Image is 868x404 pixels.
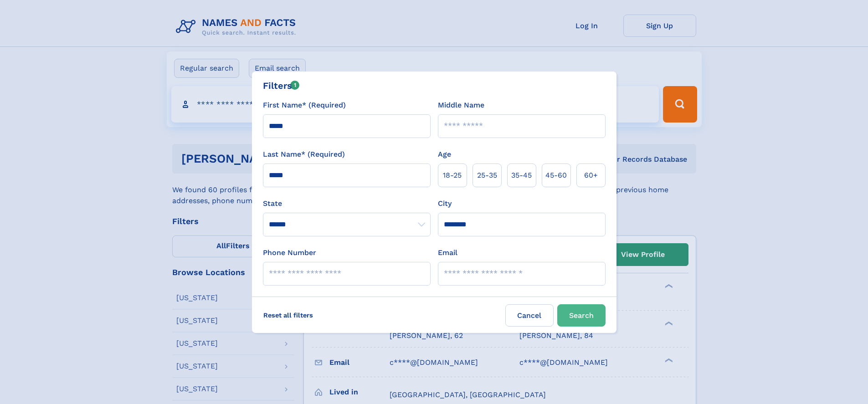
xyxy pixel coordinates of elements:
[443,170,462,181] span: 18‑25
[505,304,554,327] label: Cancel
[438,100,484,111] label: Middle Name
[263,100,346,111] label: First Name* (Required)
[438,247,457,258] label: Email
[257,304,319,326] label: Reset all filters
[584,170,598,181] span: 60+
[557,304,606,327] button: Search
[477,170,497,181] span: 25‑35
[263,79,300,92] div: Filters
[438,198,452,209] label: City
[545,170,567,181] span: 45‑60
[438,149,451,160] label: Age
[263,247,316,258] label: Phone Number
[263,149,345,160] label: Last Name* (Required)
[263,198,431,209] label: State
[511,170,532,181] span: 35‑45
